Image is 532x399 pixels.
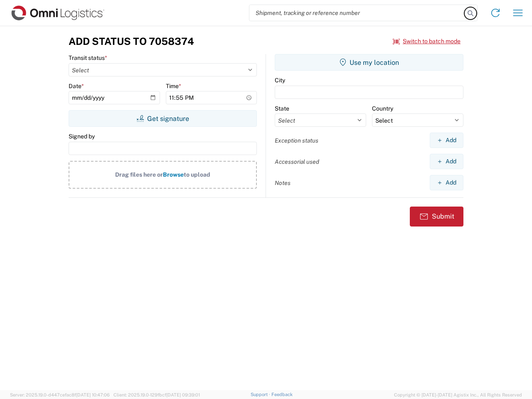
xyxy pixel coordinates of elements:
[430,175,463,190] button: Add
[249,5,465,21] input: Shipment, tracking or reference number
[115,171,163,178] span: Drag files here or
[69,54,107,62] label: Transit status
[163,171,184,178] span: Browse
[69,133,95,140] label: Signed by
[184,171,210,178] span: to upload
[394,391,522,399] span: Copyright © [DATE]-[DATE] Agistix Inc., All Rights Reserved
[430,133,463,148] button: Add
[271,392,293,397] a: Feedback
[69,82,84,90] label: Date
[10,392,110,397] span: Server: 2025.19.0-d447cefac8f
[251,392,271,397] a: Support
[275,76,285,84] label: City
[275,179,291,187] label: Notes
[76,392,110,397] span: [DATE] 10:47:06
[166,392,200,397] span: [DATE] 09:39:01
[430,154,463,169] button: Add
[275,105,289,112] label: State
[69,35,194,47] h3: Add Status to 7058374
[69,110,257,127] button: Get signature
[393,34,461,48] button: Switch to batch mode
[275,137,318,144] label: Exception status
[275,54,463,71] button: Use my location
[372,105,393,112] label: Country
[113,392,200,397] span: Client: 2025.19.0-129fbcf
[275,158,319,165] label: Accessorial used
[410,207,463,227] button: Submit
[166,82,181,90] label: Time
